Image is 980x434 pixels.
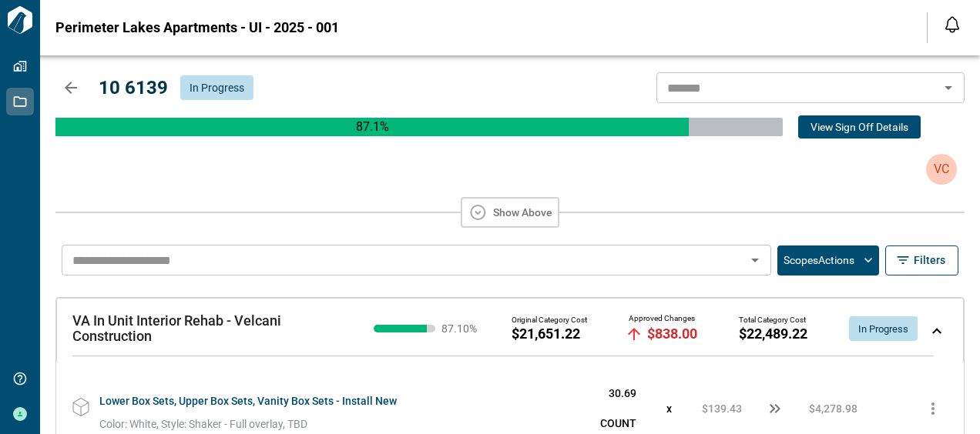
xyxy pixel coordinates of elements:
button: Open [744,249,766,271]
p: VC [934,160,949,179]
button: Show Above [461,197,559,228]
span: In Progress [849,323,918,335]
span: 87.10 % [441,323,488,334]
button: View Sign Off Details [798,115,921,139]
span: Lower Box Sets, Upper Box Sets, Vanity Box Sets - Install New [99,386,397,416]
div: VA In Unit Interior Rehab - Velcani Construction87.10%Original Category Cost$21,651.22Approved Ch... [56,298,964,363]
button: Open [938,77,959,98]
span: Filters [914,252,945,268]
span: $4,278.98 [809,401,857,416]
span: VA In Unit Interior Rehab - Velcani Construction [72,312,281,344]
span: In Progress [190,82,244,94]
button: ScopesActions [777,245,879,275]
span: Original Category Cost [512,315,587,325]
span: Approved Changes [629,314,695,323]
button: Open notification feed [940,12,965,37]
span: $139.43 [702,401,742,416]
span: COUNT [600,417,636,429]
div: Completed & Invoiced $19589.23 (87.1%) [55,118,689,136]
button: Filters [885,245,958,275]
span: $22,489.22 [739,326,807,342]
span: x [666,402,672,415]
span: Total Category Cost [739,315,806,325]
span: 30.69 [609,387,636,399]
p: 87.1 % [55,118,689,136]
span: $21,651.22 [512,326,580,342]
span: 10 6139 [99,77,168,98]
span: Perimeter Lakes Apartments - UI - 2025 - 001 [55,20,339,35]
span: Color: White, Style: Shaker - Full overlay, TBD [99,418,307,430]
img: expand [932,328,941,334]
span: $838.00 [647,326,697,342]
